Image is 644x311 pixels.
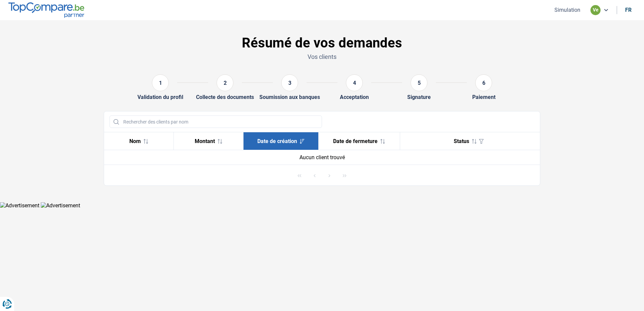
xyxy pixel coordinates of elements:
div: Paiement [472,94,495,100]
img: TopCompare.be [8,2,84,18]
span: Status [454,138,469,144]
span: Montant [195,138,215,144]
div: 4 [346,74,363,91]
input: Rechercher des clients par nom [109,115,322,128]
button: First Page [293,168,306,182]
div: 3 [281,74,298,91]
img: Advertisement [41,202,80,209]
div: Signature [407,94,431,100]
div: Collecte des documents [196,94,254,100]
span: Nom [129,138,141,144]
div: 5 [411,74,427,91]
div: Acceptation [340,94,369,100]
button: Last Page [338,168,351,182]
div: 1 [152,74,169,91]
div: Validation du profil [137,94,183,100]
div: 6 [475,74,492,91]
td: Aucun client trouvé [104,150,540,165]
div: ve [590,5,601,15]
p: Vos clients [104,53,540,61]
span: Date de fermeture [333,138,378,144]
button: Previous Page [308,168,321,182]
div: 2 [217,74,233,91]
button: Simulation [552,6,582,13]
button: Next Page [323,168,336,182]
div: fr [625,7,632,13]
span: Date de création [257,138,297,144]
h1: Résumé de vos demandes [104,35,540,51]
div: Soumission aux banques [259,94,320,100]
